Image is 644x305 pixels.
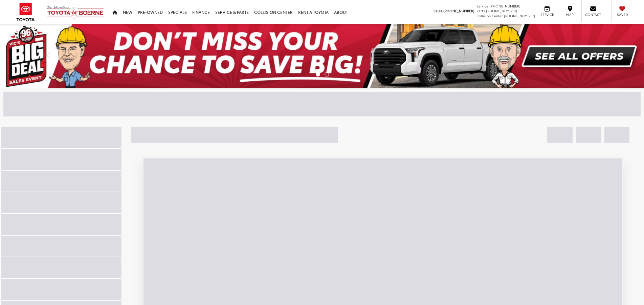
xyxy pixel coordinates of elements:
[504,13,535,18] span: [PHONE_NUMBER]
[434,8,442,13] span: Sales
[476,13,503,18] span: Collision Center
[486,8,517,13] span: [PHONE_NUMBER]
[443,8,474,13] span: [PHONE_NUMBER]
[615,12,630,17] span: Saved
[562,12,577,17] span: Map
[585,12,601,17] span: Contact
[47,5,104,19] img: Vic Vaughan Toyota of Boerne
[476,8,485,13] span: Parts
[476,3,488,8] span: Service
[539,12,555,17] span: Service
[489,3,520,8] span: [PHONE_NUMBER]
